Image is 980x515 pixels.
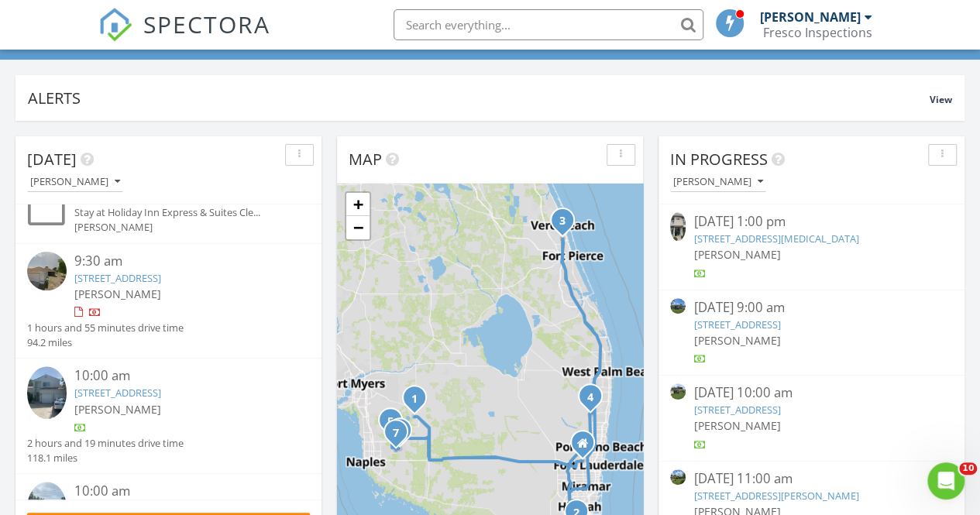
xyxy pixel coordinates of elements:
[349,149,382,170] span: Map
[670,469,686,485] img: 9282244%2Fcover_photos%2FDsiHLCa3spnz8U4KFpn7%2Fsmall.jpg
[74,252,287,271] div: 9:30 am
[143,8,270,40] span: SPECTORA
[30,177,120,187] div: [PERSON_NAME]
[693,403,780,417] a: [STREET_ADDRESS]
[693,298,929,318] div: [DATE] 9:00 am
[414,397,424,407] div: 1141 Serenity Ln, Immokalee, FL 34142
[670,298,686,314] img: 9283294%2Fcover_photos%2FoCZgyrUUS2G1EYj39W7g%2Fsmall.jpg
[930,93,952,106] span: View
[670,298,953,367] a: [DATE] 9:00 am [STREET_ADDRESS] [PERSON_NAME]
[400,430,409,439] div: 2861 Golden Gate Blvd E, Naples, FL 34120
[693,383,929,403] div: [DATE] 10:00 am
[393,427,399,438] i: 7
[27,321,184,335] div: 1 hours and 55 minutes drive time
[411,393,418,404] i: 1
[763,25,872,40] div: Fresco Inspections
[693,232,858,245] a: [STREET_ADDRESS][MEDICAL_DATA]
[673,177,763,187] div: [PERSON_NAME]
[346,216,370,239] a: Zoom out
[98,21,270,53] a: SPECTORA
[387,416,394,427] i: 5
[587,392,593,403] i: 4
[74,271,161,285] a: [STREET_ADDRESS]
[27,366,67,419] img: 9365092%2Fcover_photos%2FS24L5Pqd8Q7hLzakW1rZ%2Fsmall.jpeg
[74,366,287,386] div: 10:00 am
[693,333,780,348] span: [PERSON_NAME]
[693,318,780,331] a: [STREET_ADDRESS]
[693,418,780,433] span: [PERSON_NAME]
[394,9,703,40] input: Search everything...
[27,335,184,350] div: 94.2 miles
[74,220,287,235] div: [PERSON_NAME]
[693,469,929,489] div: [DATE] 11:00 am
[74,287,161,301] span: [PERSON_NAME]
[28,88,930,108] div: Alerts
[670,383,686,399] img: 9281398%2Fcover_photos%2F4jpd36IISro3k77Qm8fJ%2Fsmall.jpg
[27,436,184,451] div: 2 hours and 19 minutes drive time
[670,212,686,240] img: 9281336%2Fcover_photos%2Fvl5PQ4yj3OdVPIfMXyaB%2Fsmall.jpeg
[693,489,858,503] a: [STREET_ADDRESS][PERSON_NAME]
[346,193,370,216] a: Zoom in
[693,212,929,232] div: [DATE] 1:00 pm
[74,205,287,220] div: Stay at Holiday Inn Express & Suites Cle...
[559,216,566,227] i: 3
[670,212,953,281] a: [DATE] 1:00 pm [STREET_ADDRESS][MEDICAL_DATA] [PERSON_NAME]
[927,462,965,500] iframe: Intercom live chat
[760,9,861,25] div: [PERSON_NAME]
[583,442,592,451] div: 8081 nw 21st CT, Sunrise FL 33322
[27,172,123,193] button: [PERSON_NAME]
[590,396,600,405] div: 9867 Savona Winds Dr, Delray Beach, FL 33446
[670,172,766,193] button: [PERSON_NAME]
[27,149,77,170] span: [DATE]
[396,431,405,441] div: 470 14th St SE, Naples, FL 34117
[74,482,287,501] div: 10:00 am
[27,252,310,351] a: 9:30 am [STREET_ADDRESS] [PERSON_NAME] 1 hours and 55 minutes drive time 94.2 miles
[27,451,184,465] div: 118.1 miles
[27,366,310,465] a: 10:00 am [STREET_ADDRESS] [PERSON_NAME] 2 hours and 19 minutes drive time 118.1 miles
[670,383,953,452] a: [DATE] 10:00 am [STREET_ADDRESS] [PERSON_NAME]
[670,149,768,170] span: In Progress
[959,462,977,475] span: 10
[74,402,161,417] span: [PERSON_NAME]
[562,220,572,229] div: 7107 Penny Ln, Fort Pierce, FL 34951
[693,247,780,262] span: [PERSON_NAME]
[74,386,161,400] a: [STREET_ADDRESS]
[98,8,132,42] img: The Best Home Inspection Software - Spectora
[27,252,67,291] img: streetview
